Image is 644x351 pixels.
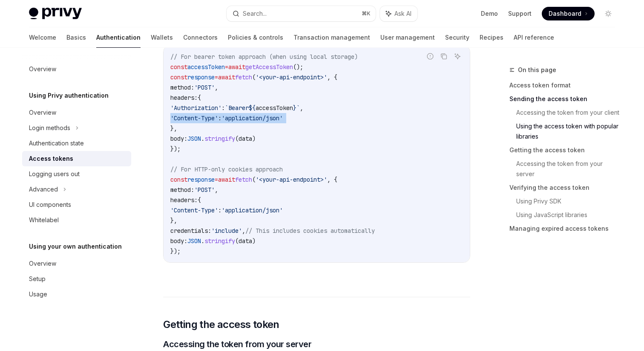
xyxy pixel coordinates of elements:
h5: Using Privy authentication [29,90,109,101]
img: light logo [29,8,82,20]
button: Search...⌘K [227,6,376,21]
span: getAccessToken [245,63,293,71]
div: Usage [29,289,47,299]
span: data [239,237,252,245]
a: Verifying the access token [509,181,622,194]
span: 'Authorization' [170,104,221,112]
span: headers: [170,94,198,102]
span: On this page [518,65,556,75]
button: Copy the contents from the code block [438,51,449,62]
span: { [198,196,201,204]
div: Authentication state [29,138,84,148]
span: const [170,176,187,183]
span: Ask AI [394,9,411,18]
span: ( [252,73,256,81]
div: Overview [29,107,56,118]
a: Policies & controls [228,27,283,48]
button: Toggle dark mode [601,7,615,20]
a: Accessing the token from your client [516,106,622,119]
span: // For bearer token approach (when using local storage) [170,53,358,61]
span: const [170,73,187,81]
span: response [187,176,215,183]
a: Transaction management [293,27,370,48]
span: Getting the access token [163,318,279,331]
span: }, [170,217,177,224]
a: Setup [22,271,131,287]
span: , [300,104,303,112]
span: . [201,237,204,245]
span: 'POST' [194,186,215,194]
span: 'application/json' [221,114,283,122]
span: ) [252,237,256,245]
a: Logging users out [22,166,131,182]
a: Authentication state [22,136,131,151]
div: Whitelabel [29,215,59,225]
span: ( [235,237,239,245]
span: JSON [187,135,201,142]
span: 'Content-Type' [170,114,218,122]
span: : [218,114,221,122]
span: ⌘ K [362,10,371,17]
span: (); [293,63,303,71]
span: const [170,63,187,71]
span: '<your-api-endpoint>' [256,176,327,183]
a: Using JavaScript libraries [516,208,622,222]
a: Using the access token with popular libraries [516,119,622,143]
a: User management [380,27,435,48]
a: UI components [22,197,131,212]
span: 'Content-Type' [170,206,218,214]
a: API reference [514,27,554,48]
span: , [215,186,218,194]
span: = [225,63,228,71]
span: fetch [235,73,252,81]
span: , [215,84,218,91]
span: = [215,176,218,183]
button: Report incorrect code [425,51,436,62]
span: : [221,104,225,112]
span: await [218,176,235,183]
button: Ask AI [452,51,463,62]
span: credentials: [170,227,211,235]
a: Access tokens [22,151,131,166]
span: await [228,63,245,71]
span: : [218,206,221,214]
span: ( [235,135,239,142]
div: Overview [29,64,56,74]
span: stringify [204,135,235,142]
a: Accessing the token from your server [516,157,622,181]
span: }, [170,125,177,132]
span: data [239,135,252,142]
span: = [215,73,218,81]
a: Access token format [509,78,622,92]
span: Dashboard [549,9,581,18]
span: { [198,94,201,102]
div: Login methods [29,123,70,133]
div: Setup [29,274,46,284]
a: Overview [22,61,131,77]
a: Connectors [183,27,218,48]
span: body: [170,135,187,142]
a: Overview [22,105,131,120]
span: fetch [235,176,252,183]
a: Usage [22,287,131,302]
a: Wallets [151,27,173,48]
span: body: [170,237,187,245]
div: Access tokens [29,154,73,164]
a: Demo [481,9,498,18]
a: Managing expired access tokens [509,222,622,235]
span: `Bearer [225,104,249,112]
span: } [293,104,296,112]
div: Overview [29,258,56,269]
span: 'POST' [194,84,215,91]
span: response [187,73,215,81]
a: Sending the access token [509,92,622,106]
a: Overview [22,256,131,271]
a: Dashboard [542,7,595,20]
div: Search... [243,9,267,19]
a: Getting the access token [509,143,622,157]
span: ) [252,135,256,142]
span: 'include' [211,227,242,235]
a: Whitelabel [22,212,131,228]
span: , [242,227,245,235]
span: method: [170,84,194,91]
